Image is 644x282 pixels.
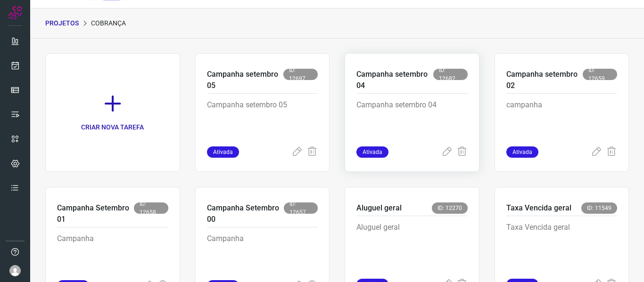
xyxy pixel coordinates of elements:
p: Cobrança [91,18,126,28]
p: Aluguel geral [356,222,468,269]
p: Campanha Setembro 01 [57,202,134,225]
span: ID: 12658 [134,202,168,214]
span: ID: 12659 [583,69,617,80]
p: CRIAR NOVA TAREFA [81,122,144,132]
p: Campanha setembro 02 [506,69,583,91]
span: Ativada [356,146,388,158]
span: ID: 11549 [581,202,617,214]
span: ID: 12270 [432,202,468,214]
p: Campanha [207,233,318,280]
p: Taxa Vencida geral [506,202,571,214]
p: campanha [506,99,618,146]
img: Logo [8,6,22,20]
p: Campanha setembro 04 [356,69,433,91]
p: Campanha setembro 05 [207,99,318,146]
span: ID: 12657 [284,202,318,214]
p: Campanha setembro 05 [207,69,284,91]
span: ID: 12697 [283,69,318,80]
p: Campanha Setembro 00 [207,202,284,225]
img: avatar-user-boy.jpg [9,265,21,276]
p: Taxa Vencida geral [506,222,618,269]
p: PROJETOS [45,18,79,28]
p: Campanha setembro 04 [356,99,468,146]
span: ID: 12682 [433,69,468,80]
a: CRIAR NOVA TAREFA [45,53,180,172]
span: Ativada [207,146,239,158]
p: Aluguel geral [356,202,402,214]
span: Ativada [506,146,538,158]
p: Campanha [57,233,168,280]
